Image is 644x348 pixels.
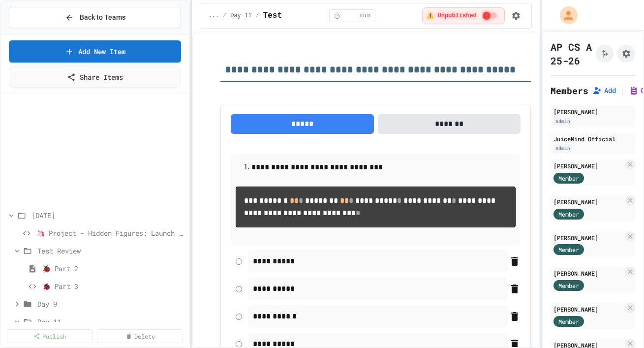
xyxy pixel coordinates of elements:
span: Day 11 [230,12,251,20]
span: 🐞 Part 2 [42,263,185,274]
span: Member [558,281,579,290]
a: Add New Item [9,40,181,63]
span: ⚠️ Unpublished [427,12,476,20]
button: Click to see fork details [596,45,613,63]
div: JuiceMind Official [553,134,632,143]
div: Admin [553,144,572,153]
h2: Members [551,84,588,97]
div: ⚠️ Students cannot see this content! Click the toggle to publish it and make it visible to your c... [422,7,504,24]
div: [PERSON_NAME] [553,161,623,170]
a: Delete [97,329,183,343]
span: Member [558,245,579,254]
a: Share Items [9,66,181,88]
span: / [223,12,226,20]
div: [PERSON_NAME] [553,107,632,116]
span: Member [558,210,579,219]
span: Member [558,174,579,183]
span: Day 9 [37,299,185,309]
div: Admin [553,117,572,126]
span: | [620,85,625,96]
div: [PERSON_NAME] [553,197,623,206]
button: Assignment Settings [617,45,635,63]
h1: AP CS A 25-26 [551,40,592,67]
div: [PERSON_NAME] [553,269,623,278]
span: Test Review [37,246,185,256]
div: My Account [550,4,580,27]
span: 🐞 Part 3 [42,281,185,291]
span: Back to Teams [80,12,125,23]
span: ... [208,12,219,20]
span: Day 11 [37,316,185,327]
span: Test [263,10,282,22]
button: Back to Teams [9,7,181,28]
span: / [255,12,259,20]
span: [DATE] [31,210,185,221]
div: [PERSON_NAME] [553,305,623,314]
span: 🦄 Project - Hidden Figures: Launch Weight Calculator [36,228,185,238]
div: [PERSON_NAME] [553,233,623,242]
a: Publish [7,329,93,343]
span: min [360,12,371,20]
button: Add [592,86,616,95]
span: Member [558,317,579,326]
